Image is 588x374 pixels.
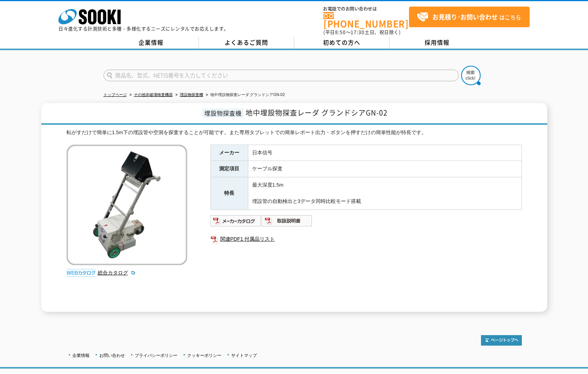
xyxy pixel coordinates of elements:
[98,270,136,276] a: 総合カタログ
[390,37,485,49] a: 採用情報
[211,161,248,177] th: 測定項目
[461,66,481,85] img: btn_search.png
[262,215,312,227] img: 取扱説明書
[72,353,90,358] a: 企業情報
[294,37,390,49] a: 初めての方へ
[67,145,187,265] img: 地中埋設物探査レーダ グランドシアGN-02
[104,93,127,97] a: トップページ
[323,29,400,36] span: (平日 ～ 土日、祝日除く)
[99,353,125,358] a: お問い合わせ
[211,177,248,210] th: 特長
[58,26,229,31] p: 日々進化する計測技術と多種・多様化するニーズにレンタルでお応えします。
[211,220,262,225] a: メーカーカタログ
[248,161,521,177] td: ケーブル探査
[67,129,522,137] div: 転がすだけで簡単に1.5m下の埋設管や空洞を探査することが可能です。また専用タブレットでの簡単レポート出力・ボタンを押すだけの簡単性能が特長です。
[417,11,521,23] span: はこちら
[104,37,199,49] a: 企業情報
[323,12,409,28] a: [PHONE_NUMBER]
[67,269,96,277] img: webカタログ
[180,93,203,97] a: 埋設物探査機
[248,177,521,210] td: 最大深度1.5m 埋設管の自動検出と3データ同時比較モード搭載
[202,108,244,117] span: 埋設物探査機
[323,7,409,11] span: お電話でのお問い合わせは
[351,29,365,36] span: 17:30
[432,12,498,21] strong: お見積り･お問い合わせ
[246,107,388,118] span: 地中埋設物探査レーダ グランドシアGN-02
[323,38,360,47] span: 初めての方へ
[409,7,530,27] a: お見積り･お問い合わせはこちら
[262,220,312,225] a: 取扱説明書
[211,234,522,244] a: 関連PDF1 付属品リスト
[104,70,459,81] input: 商品名、型式、NETIS番号を入力してください
[187,353,221,358] a: クッキーポリシー
[211,145,248,161] th: メーカー
[199,37,294,49] a: よくあるご質問
[134,93,173,97] a: その他非破壊検査機器
[335,29,346,36] span: 8:50
[204,91,285,99] li: 地中埋設物探査レーダ グランドシアGN-02
[211,215,262,227] img: メーカーカタログ
[135,353,177,358] a: プライバシーポリシー
[248,145,521,161] td: 日本信号
[231,353,257,358] a: サイトマップ
[481,335,522,346] img: トップページへ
